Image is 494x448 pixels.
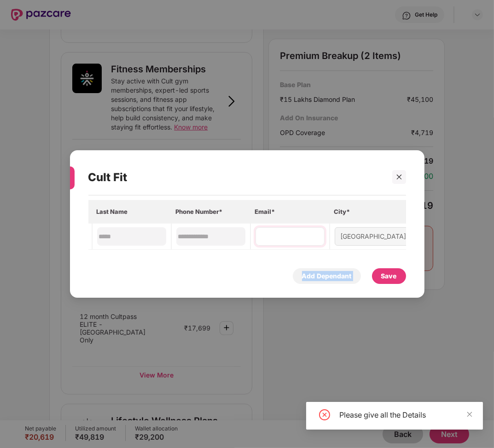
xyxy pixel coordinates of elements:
[88,159,380,195] div: Cult Fit
[396,174,402,180] span: close
[335,227,413,246] div: [GEOGRAPHIC_DATA]
[92,200,171,223] th: Last Name
[381,271,397,281] div: Save
[319,409,330,420] span: close-circle
[250,200,330,223] th: Email*
[339,409,472,420] div: Please give all the Details
[302,271,352,281] div: Add Dependant
[466,411,473,418] span: close
[330,200,417,223] th: City*
[171,200,250,223] th: Phone Number*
